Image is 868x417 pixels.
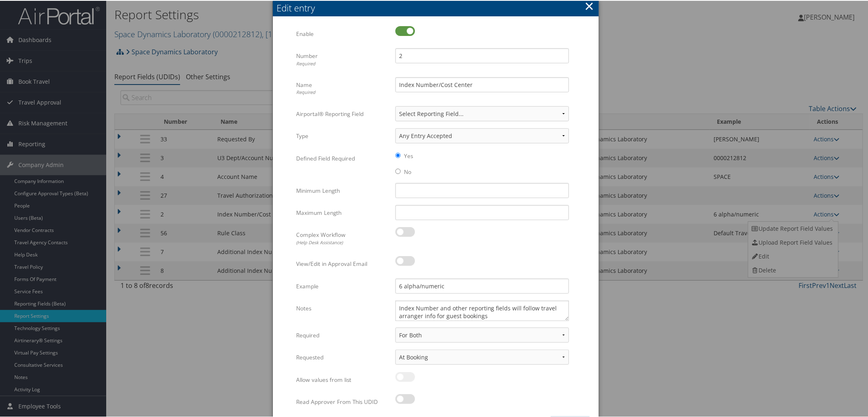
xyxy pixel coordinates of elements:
[296,278,389,293] label: Example
[296,371,389,387] label: Allow values from list
[404,151,413,159] label: Yes
[296,204,389,220] label: Maximum Length
[296,239,389,245] div: (Help Desk Assistance)
[296,25,389,41] label: Enable
[277,1,599,13] div: Edit entry
[296,349,389,364] label: Requested
[296,300,389,315] label: Notes
[296,88,389,95] div: Required
[296,47,389,70] label: Number
[296,255,389,271] label: View/Edit in Approval Email
[296,226,389,249] label: Complex Workflow
[296,76,389,99] label: Name
[404,167,411,175] label: No
[296,150,389,165] label: Defined Field Required
[296,182,389,198] label: Minimum Length
[296,327,389,342] label: Required
[296,105,389,121] label: Airportal® Reporting Field
[296,127,389,143] label: Type
[296,60,389,67] div: Required
[296,393,389,409] label: Read Approver From This UDID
